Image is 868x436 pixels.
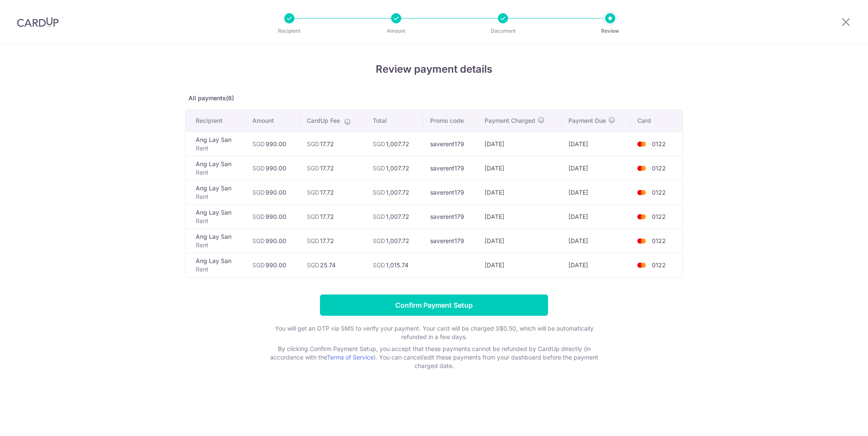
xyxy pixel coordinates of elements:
td: 990.00 [246,204,300,229]
td: [DATE] [562,180,631,204]
td: Ang Lay San [186,180,246,204]
th: Promo code [423,110,478,132]
td: [DATE] [478,180,562,204]
td: saverent179 [423,204,478,229]
td: [DATE] [562,229,631,253]
span: SGD [307,261,319,269]
td: 17.72 [300,132,366,156]
span: 0122 [652,237,666,244]
span: 0122 [652,261,666,269]
td: 990.00 [246,229,300,253]
img: <span class="translation_missing" title="translation missing: en.account_steps.new_confirm_form.b... [633,163,650,173]
p: All payments(6) [185,94,683,102]
td: [DATE] [478,156,562,180]
td: [DATE] [562,253,631,277]
td: [DATE] [478,132,562,156]
td: saverent179 [423,180,478,204]
td: Ang Lay San [186,132,246,156]
span: SGD [252,213,265,220]
td: 990.00 [246,253,300,277]
td: [DATE] [562,132,631,156]
td: [DATE] [478,229,562,253]
td: 17.72 [300,204,366,229]
td: 990.00 [246,156,300,180]
td: 1,007.72 [366,180,423,204]
td: [DATE] [562,156,631,180]
th: Total [366,110,423,132]
td: 990.00 [246,132,300,156]
span: 0122 [652,213,666,220]
p: Rent [196,168,239,177]
img: <span class="translation_missing" title="translation missing: en.account_steps.new_confirm_form.b... [633,187,650,198]
td: 1,015.74 [366,253,423,277]
span: SGD [252,164,265,172]
p: Rent [196,144,239,153]
td: 1,007.72 [366,229,423,253]
p: Review [579,27,642,35]
td: Ang Lay San [186,156,246,180]
td: Ang Lay San [186,229,246,253]
span: SGD [307,237,319,244]
span: SGD [373,213,385,220]
span: SGD [373,237,385,244]
td: [DATE] [562,204,631,229]
td: [DATE] [478,253,562,277]
td: [DATE] [478,204,562,229]
p: Rent [196,241,239,249]
span: SGD [252,189,265,196]
td: saverent179 [423,156,478,180]
img: <span class="translation_missing" title="translation missing: en.account_steps.new_confirm_form.b... [633,236,650,246]
span: SGD [373,189,385,196]
td: Ang Lay San [186,253,246,277]
td: 17.72 [300,229,366,253]
p: Amount [365,27,428,35]
span: SGD [307,213,319,220]
img: <span class="translation_missing" title="translation missing: en.account_steps.new_confirm_form.b... [633,212,650,222]
td: 25.74 [300,253,366,277]
td: 17.72 [300,156,366,180]
th: Recipient [186,110,246,132]
span: Payment Charged [485,116,535,125]
span: SGD [373,164,385,172]
a: Terms of Service [327,354,374,361]
td: saverent179 [423,132,478,156]
img: <span class="translation_missing" title="translation missing: en.account_steps.new_confirm_form.b... [633,139,650,149]
td: 17.72 [300,180,366,204]
td: saverent179 [423,229,478,253]
td: 1,007.72 [366,132,423,156]
span: SGD [373,140,385,147]
p: Rent [196,217,239,225]
img: <span class="translation_missing" title="translation missing: en.account_steps.new_confirm_form.b... [633,260,650,270]
span: SGD [307,140,319,147]
td: 1,007.72 [366,156,423,180]
span: 0122 [652,140,666,147]
span: CardUp Fee [307,116,340,125]
p: Document [471,27,534,35]
p: Rent [196,193,239,201]
input: Confirm Payment Setup [320,294,548,316]
span: SGD [252,140,265,147]
span: 0122 [652,189,666,196]
p: Rent [196,265,239,274]
h4: Review payment details [185,62,683,77]
span: SGD [252,237,265,244]
th: Card [631,110,682,132]
span: SGD [307,164,319,172]
span: SGD [252,261,265,269]
span: 0122 [652,164,666,172]
td: 990.00 [246,180,300,204]
img: CardUp [17,17,59,27]
p: By clicking Confirm Payment Setup, you accept that these payments cannot be refunded by CardUp di... [264,345,604,370]
p: You will get an OTP via SMS to verify your payment. Your card will be charged S$0.50, which will ... [264,324,604,341]
td: 1,007.72 [366,204,423,229]
th: Amount [246,110,300,132]
span: SGD [373,261,385,269]
span: Payment Due [568,116,606,125]
span: SGD [307,189,319,196]
td: Ang Lay San [186,204,246,229]
p: Recipient [258,27,321,35]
